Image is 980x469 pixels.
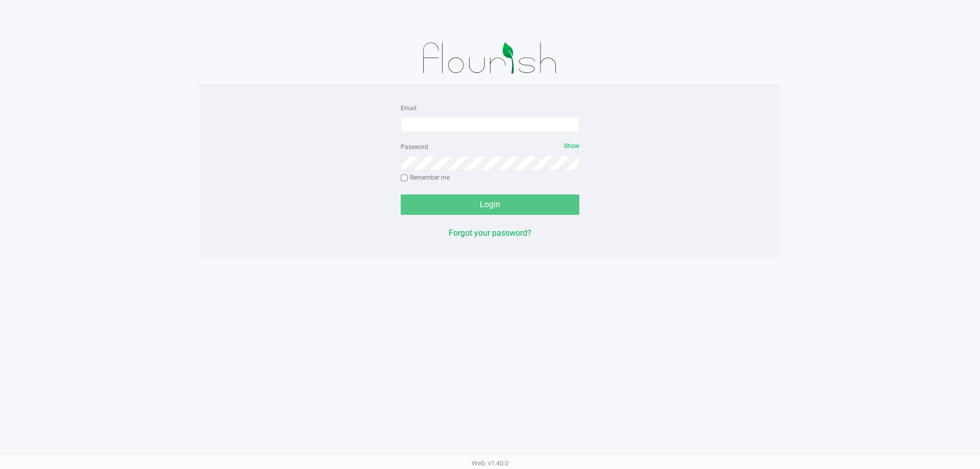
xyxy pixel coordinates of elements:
input: Remember me [401,175,408,182]
label: Remember me [401,173,450,182]
button: Forgot your password? [449,227,531,239]
span: Web: v1.40.0 [472,459,508,467]
span: Show [564,142,579,150]
label: Email [401,104,416,113]
label: Password [401,142,428,152]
